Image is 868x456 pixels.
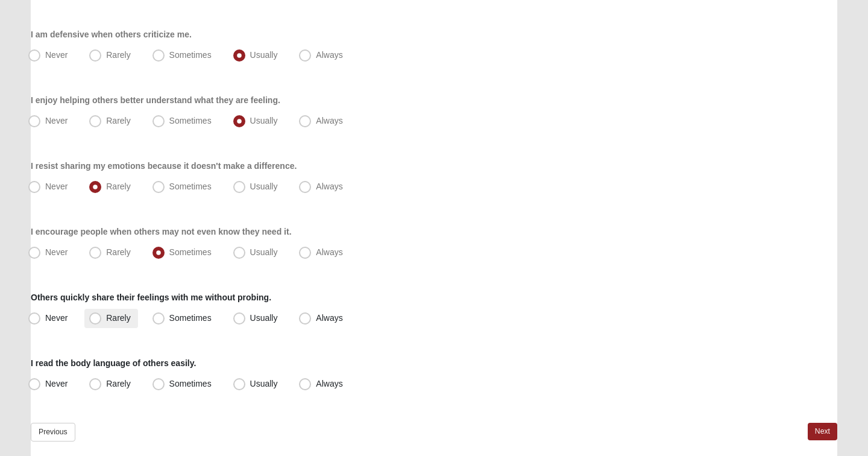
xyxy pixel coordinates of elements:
[106,182,130,191] span: Rarely
[45,379,68,388] span: Never
[169,116,212,125] span: Sometimes
[250,247,278,257] span: Usually
[169,379,212,388] span: Sometimes
[316,379,342,388] span: Always
[31,160,297,172] label: I resist sharing my emotions because it doesn't make a difference.
[31,28,192,40] label: I am defensive when others criticize me.
[45,313,68,323] span: Never
[316,116,342,125] span: Always
[106,50,130,60] span: Rarely
[316,247,342,257] span: Always
[106,379,130,388] span: Rarely
[31,423,75,442] a: Previous
[250,182,278,191] span: Usually
[106,313,130,323] span: Rarely
[106,116,130,125] span: Rarely
[169,313,212,323] span: Sometimes
[250,379,278,388] span: Usually
[250,313,278,323] span: Usually
[31,226,292,238] label: I encourage people when others may not even know they need it.
[45,182,68,191] span: Never
[45,50,68,60] span: Never
[45,247,68,257] span: Never
[45,116,68,125] span: Never
[106,247,130,257] span: Rarely
[31,357,196,369] label: I read the body language of others easily.
[316,313,342,323] span: Always
[31,94,280,106] label: I enjoy helping others better understand what they are feeling.
[169,50,212,60] span: Sometimes
[31,291,271,303] label: Others quickly share their feelings with me without probing.
[250,116,278,125] span: Usually
[169,182,212,191] span: Sometimes
[316,182,342,191] span: Always
[316,50,342,60] span: Always
[250,50,278,60] span: Usually
[169,247,212,257] span: Sometimes
[808,423,837,440] a: Next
